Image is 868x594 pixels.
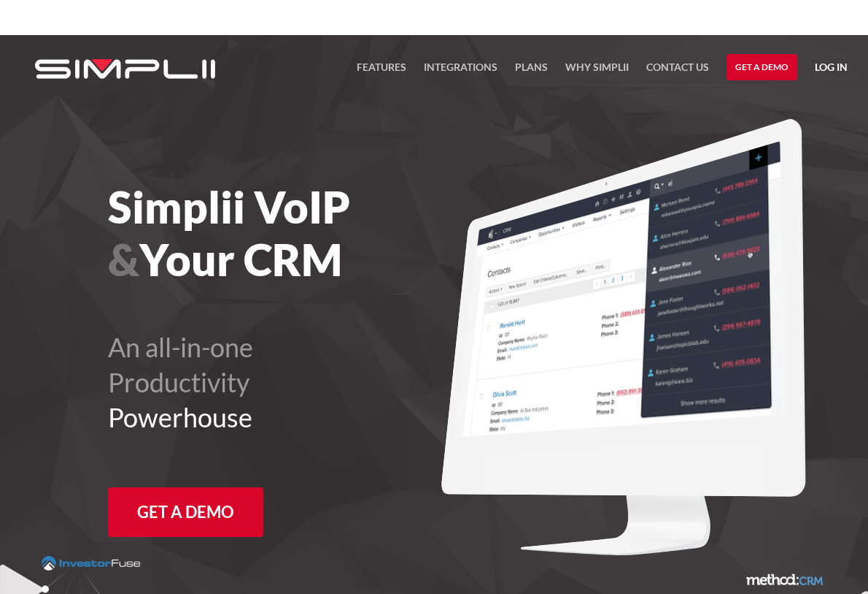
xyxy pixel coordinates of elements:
[35,59,215,79] img: Simplii
[726,54,797,80] a: Get a Demo
[108,487,263,537] a: Get a Demo
[646,58,709,85] a: Contact US
[565,58,629,85] a: Why Simplii
[108,330,514,435] h2: An all-in-one Productivity
[20,35,215,103] a: home
[108,180,514,286] h1: Simplii VoIP Your CRM
[515,58,548,85] a: Plans
[424,58,497,85] a: Integrations
[108,401,252,433] span: Powerhouse
[815,58,848,80] a: Log in
[357,58,406,85] a: FEATURES
[108,233,139,286] span: &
